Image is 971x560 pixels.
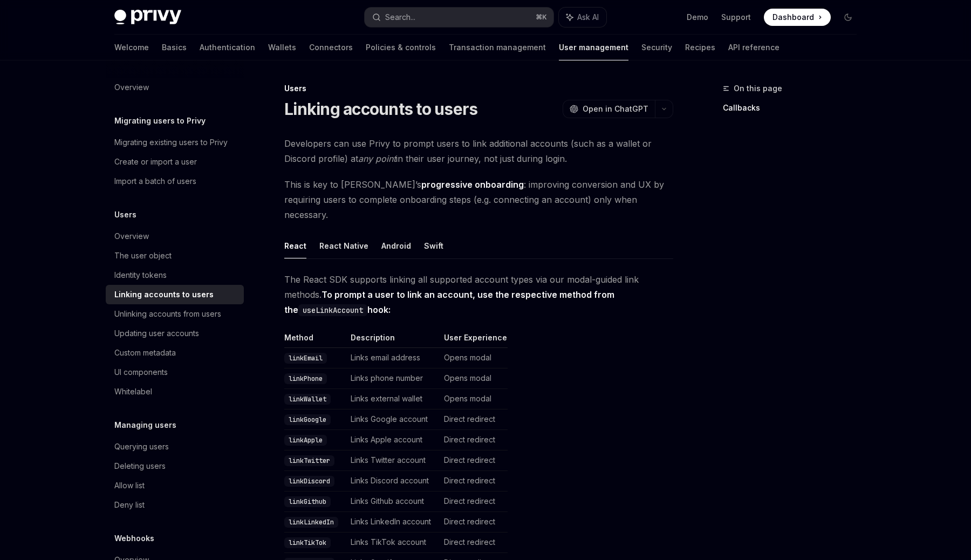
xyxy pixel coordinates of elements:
span: Dashboard [772,12,814,23]
div: Updating user accounts [114,327,199,340]
h5: Users [114,208,136,221]
div: Custom metadata [114,346,176,359]
h5: Webhooks [114,532,154,545]
td: Direct redirect [440,409,508,430]
div: Deny list [114,498,145,511]
span: Developers can use Privy to prompt users to link additional accounts (such as a wallet or Discord... [284,136,673,166]
td: Links email address [346,348,440,368]
a: The user object [106,246,244,265]
button: Android [381,233,411,258]
h5: Migrating users to Privy [114,114,206,127]
div: Identity tokens [114,269,167,282]
td: Links external wallet [346,389,440,409]
div: Deleting users [114,460,166,473]
td: Opens modal [440,389,508,409]
td: Links Github account [346,491,440,512]
a: Allow list [106,476,244,495]
a: Policies & controls [366,35,436,60]
td: Links LinkedIn account [346,512,440,532]
em: any point [358,153,396,164]
a: Identity tokens [106,265,244,285]
div: Import a batch of users [114,175,196,188]
strong: progressive onboarding [421,179,524,190]
td: Direct redirect [440,512,508,532]
td: Links phone number [346,368,440,389]
td: Links Apple account [346,430,440,450]
a: Authentication [200,35,255,60]
button: Swift [424,233,443,258]
code: linkDiscord [284,476,334,487]
div: Allow list [114,479,145,492]
th: User Experience [440,332,508,348]
strong: To prompt a user to link an account, use the respective method from the hook: [284,289,614,315]
button: Ask AI [559,8,606,27]
div: Users [284,83,673,94]
h1: Linking accounts to users [284,99,477,119]
a: UI components [106,363,244,382]
div: UI components [114,366,168,379]
td: Direct redirect [440,450,508,471]
div: Linking accounts to users [114,288,214,301]
td: Direct redirect [440,471,508,491]
code: linkGithub [284,496,331,507]
div: Create or import a user [114,155,197,168]
div: The user object [114,249,172,262]
a: Custom metadata [106,343,244,363]
span: The React SDK supports linking all supported account types via our modal-guided link methods. [284,272,673,317]
a: Deleting users [106,456,244,476]
td: Opens modal [440,368,508,389]
a: Whitelabel [106,382,244,401]
div: Whitelabel [114,385,152,398]
a: Connectors [309,35,353,60]
span: This is key to [PERSON_NAME]’s : improving conversion and UX by requiring users to complete onboa... [284,177,673,222]
div: Search... [385,11,415,24]
div: Querying users [114,440,169,453]
button: React Native [319,233,368,258]
code: linkTikTok [284,537,331,548]
a: Security [641,35,672,60]
a: API reference [728,35,779,60]
a: Callbacks [723,99,865,117]
td: Direct redirect [440,491,508,512]
span: Open in ChatGPT [583,104,648,114]
a: Querying users [106,437,244,456]
a: Demo [687,12,708,23]
a: Transaction management [449,35,546,60]
a: Basics [162,35,187,60]
a: Migrating existing users to Privy [106,133,244,152]
code: linkApple [284,435,327,446]
button: Search...⌘K [365,8,553,27]
td: Direct redirect [440,532,508,553]
a: Welcome [114,35,149,60]
h5: Managing users [114,419,176,432]
img: dark logo [114,10,181,25]
button: Toggle dark mode [839,9,857,26]
span: Ask AI [577,12,599,23]
code: linkWallet [284,394,331,405]
a: Overview [106,227,244,246]
a: Deny list [106,495,244,515]
code: linkLinkedIn [284,517,338,528]
th: Description [346,332,440,348]
a: Import a batch of users [106,172,244,191]
a: Support [721,12,751,23]
a: Overview [106,78,244,97]
a: Recipes [685,35,715,60]
a: Linking accounts to users [106,285,244,304]
button: Open in ChatGPT [563,100,655,118]
code: linkPhone [284,373,327,384]
td: Links TikTok account [346,532,440,553]
code: linkGoogle [284,414,331,425]
span: On this page [734,82,782,95]
th: Method [284,332,346,348]
code: linkTwitter [284,455,334,466]
div: Unlinking accounts from users [114,308,221,320]
code: useLinkAccount [298,304,367,316]
a: Updating user accounts [106,324,244,343]
a: Dashboard [764,9,831,26]
td: Links Google account [346,409,440,430]
td: Opens modal [440,348,508,368]
span: ⌘ K [536,13,547,22]
td: Direct redirect [440,430,508,450]
td: Links Discord account [346,471,440,491]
